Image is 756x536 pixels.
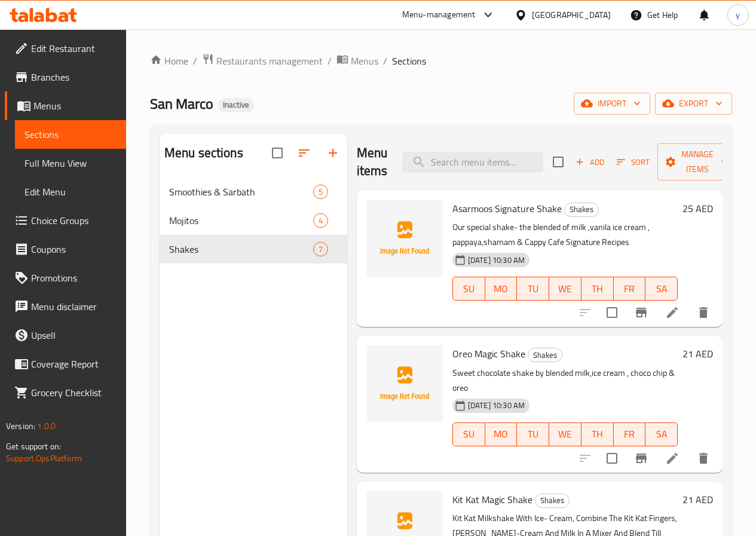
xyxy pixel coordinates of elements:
[31,271,117,285] span: Promotions
[164,144,243,162] h2: Menu sections
[650,425,673,443] span: SA
[351,54,378,68] span: Menus
[619,280,641,298] span: FR
[581,277,614,301] button: TH
[665,451,680,465] a: Edit menu item
[6,439,61,454] span: Get support on:
[216,54,323,68] span: Restaurants management
[532,8,611,22] div: [GEOGRAPHIC_DATA]
[517,422,549,446] button: TU
[549,422,581,446] button: WE
[657,143,737,180] button: Manage items
[667,147,728,177] span: Manage items
[609,153,657,171] span: Sort items
[583,96,641,111] span: import
[574,155,606,169] span: Add
[160,206,347,235] div: Mojitos4
[452,200,562,218] span: Asarmoos Signature Shake
[655,93,732,115] button: export
[25,156,117,170] span: Full Menu View
[665,96,723,111] span: export
[314,244,328,255] span: 7
[31,242,117,256] span: Coupons
[452,345,525,363] span: Oreo Magic Shake
[25,185,117,199] span: Edit Menu
[336,53,378,69] a: Menus
[160,177,347,206] div: Smoothies & Sarbath5
[485,277,518,301] button: MO
[314,186,328,198] span: 5
[6,451,82,466] a: Support.OpsPlatform
[571,153,609,171] span: Add item
[160,173,347,268] nav: Menu sections
[265,140,290,166] span: Select all sections
[383,54,387,68] li: /
[554,425,577,443] span: WE
[682,491,713,508] h6: 21 AED
[5,378,126,407] a: Grocery Checklist
[535,494,569,507] span: Shakes
[5,206,126,235] a: Choice Groups
[25,127,117,142] span: Sections
[150,54,188,68] a: Home
[5,63,126,91] a: Branches
[549,277,581,301] button: WE
[571,153,609,171] button: Add
[617,155,650,169] span: Sort
[328,54,332,68] li: /
[150,90,213,117] span: San Marco
[574,93,650,115] button: import
[15,177,126,206] a: Edit Menu
[169,185,313,199] span: Smoothies & Sarbath
[366,345,443,422] img: Oreo Magic Shake
[463,255,529,266] span: [DATE] 10:30 AM
[31,328,117,342] span: Upsell
[31,385,117,400] span: Grocery Checklist
[682,200,713,217] h6: 25 AED
[581,422,614,446] button: TH
[15,120,126,149] a: Sections
[614,422,646,446] button: FR
[614,153,653,171] button: Sort
[522,280,544,298] span: TU
[169,213,313,228] span: Mojitos
[599,446,625,471] span: Select to update
[5,91,126,120] a: Menus
[614,277,646,301] button: FR
[5,34,126,63] a: Edit Restaurant
[452,491,532,509] span: Kit Kat Magic Shake
[627,298,656,327] button: Branch-specific-item
[402,152,543,173] input: search
[490,425,513,443] span: MO
[402,8,476,22] div: Menu-management
[31,213,117,228] span: Choice Groups
[665,305,680,320] a: Edit menu item
[31,357,117,371] span: Coverage Report
[586,425,609,443] span: TH
[517,277,549,301] button: TU
[5,264,126,292] a: Promotions
[160,235,347,264] div: Shakes7
[650,280,673,298] span: SA
[37,418,56,434] span: 1.0.0
[366,200,443,277] img: Asarmoos Signature Shake
[599,300,625,325] span: Select to update
[528,348,562,362] span: Shakes
[290,139,319,167] span: Sort sections
[452,366,678,396] p: Sweet chocolate shake by blended milk,ice cream , choco chip & oreo
[6,418,35,434] span: Version:
[5,235,126,264] a: Coupons
[490,280,513,298] span: MO
[313,185,328,199] div: items
[564,203,599,217] div: Shakes
[452,220,678,250] p: Our special shake- the blended of milk ,vanila ice cream , pappaya,shamam & Cappy Cafe Signature ...
[689,444,718,473] button: delete
[357,144,388,180] h2: Menu items
[314,215,328,226] span: 4
[31,299,117,314] span: Menu disclaimer
[528,348,562,362] div: Shakes
[218,100,254,110] span: Inactive
[522,425,544,443] span: TU
[485,422,518,446] button: MO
